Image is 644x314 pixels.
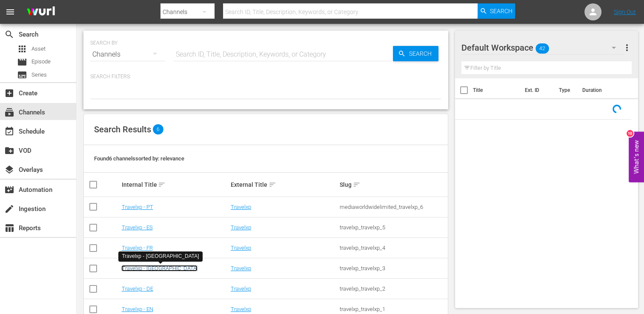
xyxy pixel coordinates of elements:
[231,306,251,312] a: Travelxp
[17,57,27,67] span: Episode
[406,46,438,61] span: Search
[122,253,199,260] div: Travelxp - [GEOGRAPHIC_DATA]
[31,71,47,79] span: Series
[90,73,441,80] p: Search Filters:
[231,204,251,210] a: Travelxp
[340,180,446,190] div: Slug
[4,146,14,156] span: VOD
[4,185,14,195] span: Automation
[121,245,152,251] a: Travelxp - FR
[90,43,165,66] div: Channels
[5,7,15,17] span: menu
[231,180,337,190] div: External Title
[153,124,163,134] span: 6
[17,44,27,54] span: Asset
[4,29,14,40] span: Search
[231,265,251,271] a: Travelxp
[4,165,14,175] span: Overlays
[535,40,549,57] span: 42
[269,181,276,188] span: sort
[4,126,14,137] span: Schedule
[31,45,46,53] span: Asset
[393,46,438,61] button: Search
[577,78,628,102] th: Duration
[478,3,515,19] button: Search
[340,245,446,251] div: travelxp_travelxp_4
[31,57,51,66] span: Episode
[340,285,446,292] div: travelxp_travelxp_2
[17,70,27,80] span: Series
[94,124,151,134] span: Search Results
[231,245,251,251] a: Travelxp
[4,107,14,117] span: Channels
[121,180,228,190] div: Internal Title
[621,43,632,53] span: more_vert
[629,132,644,183] button: Open Feedback Widget
[553,78,577,102] th: Type
[231,285,251,292] a: Travelxp
[627,130,633,137] div: 10
[121,224,152,231] a: Travelxp - ES
[4,204,14,214] span: Ingestion
[121,306,153,312] a: Travelxp - EN
[94,155,184,162] span: Found 6 channels sorted by: relevance
[121,265,197,271] a: Travelxp - [GEOGRAPHIC_DATA]
[621,37,632,58] button: more_vert
[340,224,446,231] div: travelxp_travelxp_5
[121,285,153,292] a: Travelxp - DE
[121,204,153,210] a: Travelxp - PT
[4,223,14,233] span: Reports
[614,9,636,15] a: Sign Out
[340,306,446,312] div: travelxp_travelxp_1
[231,224,251,231] a: Travelxp
[490,3,512,19] span: Search
[20,2,61,22] img: ans4CAIJ8jUAAAAAAAAAAAAAAAAAAAAAAAAgQb4GAAAAAAAAAAAAAAAAAAAAAAAAJMjXAAAAAAAAAAAAAAAAAAAAAAAAgAT5G...
[158,181,166,188] span: sort
[353,181,361,188] span: sort
[520,78,553,102] th: Ext. ID
[473,78,520,102] th: Title
[340,265,446,271] div: travelxp_travelxp_3
[4,88,14,98] span: Create
[461,36,624,60] div: Default Workspace
[340,204,446,210] div: mediaworldwidelimited_travelxp_6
